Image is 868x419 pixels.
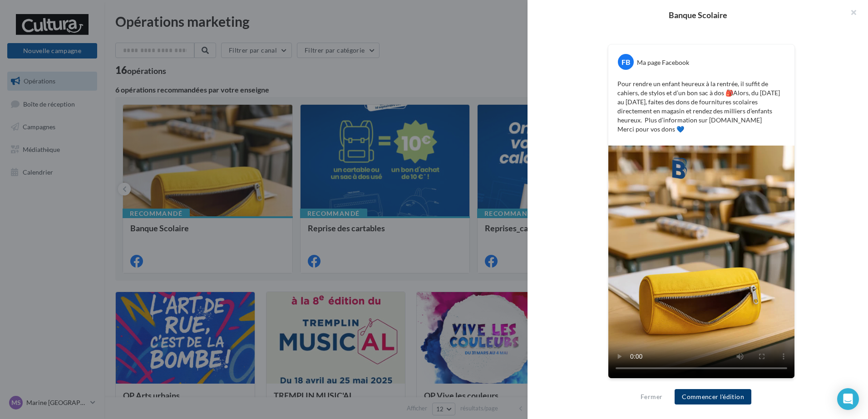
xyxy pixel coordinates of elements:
[637,58,689,67] div: Ma page Facebook
[542,11,853,19] div: Banque Scolaire
[617,79,785,134] p: Pour rendre un enfant heureux à la rentrée, il suffit de cahiers, de stylos et d’un bon sac à dos...
[637,391,666,402] button: Fermer
[608,379,795,390] div: La prévisualisation est non-contractuelle
[618,54,634,70] div: FB
[837,388,859,410] div: Open Intercom Messenger
[675,389,751,404] button: Commencer l'édition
